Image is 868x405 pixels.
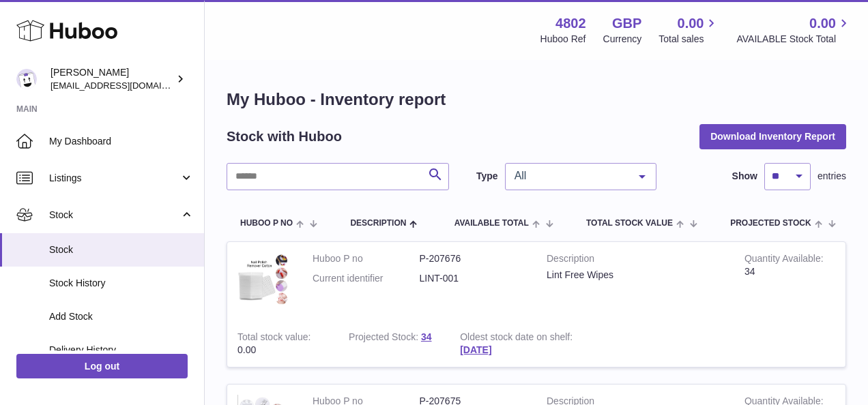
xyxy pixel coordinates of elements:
[350,219,406,228] span: Description
[349,331,421,346] strong: Projected Stock
[818,170,846,183] span: entries
[547,269,724,282] div: Lint Free Wipes
[730,219,811,228] span: Projected Stock
[699,124,846,149] button: Download Inventory Report
[460,344,491,355] a: [DATE]
[227,89,846,110] h1: My Huboo - Inventory report
[736,33,852,46] span: AVAILABLE Stock Total
[50,80,201,91] span: [EMAIL_ADDRESS][DOMAIN_NAME]
[237,252,292,307] img: product image
[678,14,704,33] span: 0.00
[547,252,724,269] strong: Description
[49,344,194,357] span: Delivery History
[612,14,641,33] strong: GBP
[540,33,586,46] div: Huboo Ref
[809,14,836,33] span: 0.00
[736,14,852,46] a: 0.00 AVAILABLE Stock Total
[734,242,845,320] td: 34
[420,272,527,285] dd: LINT-001
[454,219,529,228] span: AVAILABLE Total
[555,14,586,33] strong: 4802
[16,69,37,89] img: internalAdmin-4802@internal.huboo.com
[49,310,194,323] span: Add Stock
[420,252,527,265] dd: P-207676
[313,252,420,265] dt: Huboo P no
[237,331,310,346] strong: Total stock value
[16,354,188,378] a: Log out
[49,209,179,222] span: Stock
[421,331,432,342] a: 34
[476,170,498,183] label: Type
[744,253,824,267] strong: Quantity Available
[732,170,757,183] label: Show
[240,219,293,228] span: Huboo P no
[49,243,194,256] span: Stock
[586,219,673,228] span: Total stock value
[49,172,179,185] span: Listings
[603,33,642,46] div: Currency
[460,331,573,346] strong: Oldest stock date on shelf
[659,33,719,46] span: Total sales
[313,272,420,285] dt: Current identifier
[49,135,194,148] span: My Dashboard
[50,66,173,92] div: [PERSON_NAME]
[659,14,719,46] a: 0.00 Total sales
[511,169,628,183] span: All
[227,127,342,146] h2: Stock with Huboo
[237,344,256,355] span: 0.00
[49,277,194,290] span: Stock History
